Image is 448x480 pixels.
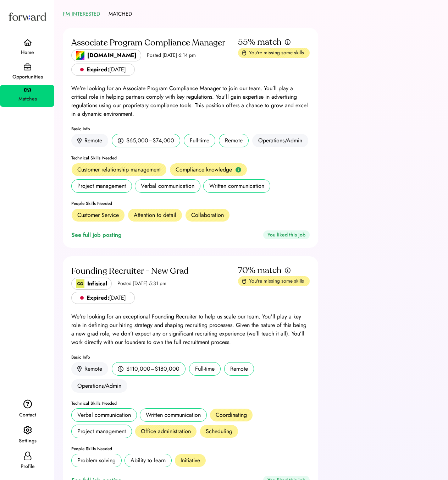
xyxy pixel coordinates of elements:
div: Basic Info [71,355,310,359]
div: 55% match [238,37,282,48]
div: Initiative [181,456,200,465]
img: handshake.svg [24,88,31,93]
div: Technical Skills Needed [71,156,310,160]
div: Compliance knowledge [176,165,232,174]
div: Remote [84,365,102,373]
div: Office administration [141,427,191,436]
button: MATCHED [109,9,132,20]
img: Forward logo [7,6,48,27]
img: contact.svg [23,399,32,409]
strong: Expired: [87,294,109,302]
div: Opportunities [1,73,54,81]
div: Basic Info [71,127,310,131]
div: Attention to detail [134,211,176,219]
div: Remote [224,362,254,376]
img: location.svg [77,366,82,372]
div: Project management [77,427,126,436]
a: See full job posting [71,231,125,239]
div: Collaboration [191,211,224,219]
div: Written communication [209,182,264,190]
div: Contact [1,411,54,419]
div: Verbal communication [77,411,131,419]
div: Written communication [146,411,201,419]
div: People Skills Needed [71,201,310,206]
img: location.svg [77,138,82,144]
img: home.svg [23,39,32,46]
img: briefcase.svg [24,63,31,71]
div: [DATE] [87,294,126,302]
div: Settings [1,437,54,445]
strong: Expired: [87,65,109,73]
button: I'M INTERESTED [63,9,100,20]
div: People Skills Needed [71,447,310,451]
div: $110,000–$180,000 [126,365,179,373]
div: You liked this job [263,230,310,239]
img: settings.svg [23,426,32,435]
div: Remote [84,136,102,145]
div: Coordinating [216,411,247,419]
img: info.svg [284,39,291,45]
div: You're missing some skills [249,278,305,285]
div: Full-time [184,134,215,147]
img: money.svg [118,137,123,144]
div: 70% match [238,265,282,276]
img: missing-skills.svg [242,50,246,56]
div: You're missing some skills [249,49,305,56]
div: Full-time [189,362,221,376]
div: Home [1,48,54,57]
img: money.svg [118,366,123,372]
div: Operations/Admin [252,134,308,147]
div: Remote [219,134,249,147]
div: Customer Service [77,211,119,219]
img: missing-skills.svg [242,278,246,284]
div: Associate Program Compliance Manager [71,37,236,49]
img: info-green.svg [235,167,242,173]
img: impactdotcom_logo.jpeg [76,51,84,60]
img: infisical_logo.jpeg [76,279,84,288]
div: Verbal communication [141,182,194,190]
div: Posted [DATE] 6:14 pm [147,52,196,59]
div: Posted [DATE] 5:31 pm [117,280,166,287]
div: Ability to learn [131,456,166,465]
div: Infisical [87,279,107,288]
div: Founding Recruiter - New Grad [71,266,236,277]
div: Project management [77,182,126,190]
div: $65,000–$74,000 [126,136,174,145]
div: Operations/Admin [71,379,127,393]
div: [DATE] [87,65,126,74]
div: Customer relationship management [77,165,161,174]
div: Technical Skills Needed [71,401,310,405]
div: We're looking for an exceptional Founding Recruiter to help us scale our team. You'll play a key ... [71,312,310,347]
div: We're looking for an Associate Program Compliance Manager to join our team. You’ll play a critica... [71,84,310,118]
div: Matches [1,95,54,103]
div: [DOMAIN_NAME] [87,51,137,60]
img: info.svg [284,267,291,274]
div: Problem solving [77,456,116,465]
div: Scheduling [206,427,232,436]
div: Profile [1,462,54,471]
